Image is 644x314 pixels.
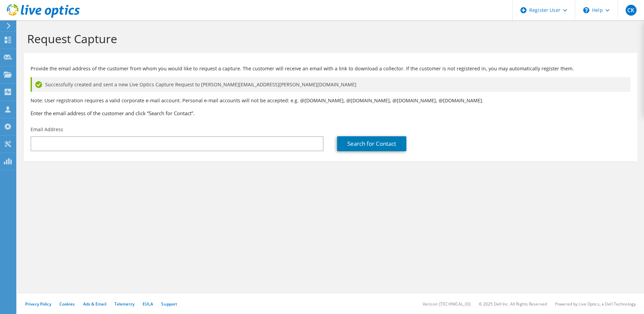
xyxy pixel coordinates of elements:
span: Successfully created and sent a new Live Optics Capture Request to [PERSON_NAME][EMAIL_ADDRESS][P... [45,81,356,88]
a: Cookies [59,301,75,307]
li: Version: [TECHNICAL_ID] [423,301,471,307]
label: Email Address [31,126,63,133]
li: © 2025 Dell Inc. All Rights Reserved [479,301,547,307]
span: CK [626,5,637,16]
svg: \n [583,7,589,13]
h3: Enter the email address of the customer and click “Search for Contact”. [31,109,630,117]
a: Privacy Policy [25,301,51,307]
p: Note: User registration requires a valid corporate e-mail account. Personal e-mail accounts will ... [31,97,630,104]
li: Powered by Live Optics, a Dell Technology [555,301,636,307]
h1: Request Capture [27,32,630,46]
a: Telemetry [114,301,134,307]
p: Provide the email address of the customer from whom you would like to request a capture. The cust... [31,65,630,72]
a: Ads & Email [83,301,106,307]
a: Support [161,301,177,307]
a: EULA [143,301,153,307]
a: Search for Contact [337,136,406,151]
